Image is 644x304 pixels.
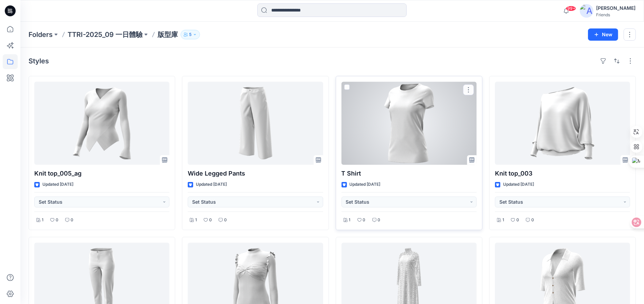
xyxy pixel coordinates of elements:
[580,4,593,18] img: avatar
[209,217,212,224] p: 0
[195,217,197,224] p: 1
[189,31,191,38] p: 5
[350,181,381,188] p: Updated [DATE]
[566,6,576,11] span: 99+
[342,169,477,178] p: T Shirt
[495,169,630,178] p: Knit top_003
[158,30,178,39] p: 版型庫
[224,217,227,224] p: 0
[42,181,73,188] p: Updated [DATE]
[34,82,169,165] a: Knit top_005_ag
[588,28,618,41] button: New
[516,217,519,224] p: 0
[502,217,504,224] p: 1
[188,169,323,178] p: Wide Legged Pants
[196,181,227,188] p: Updated [DATE]
[495,82,630,165] a: Knit top_003
[363,217,366,224] p: 0
[531,217,534,224] p: 0
[71,217,73,224] p: 0
[68,30,143,39] a: TTRI-2025_09 一日體驗
[349,217,351,224] p: 1
[342,82,477,165] a: T Shirt
[503,181,534,188] p: Updated [DATE]
[29,57,49,65] h4: Styles
[596,4,636,12] div: [PERSON_NAME]
[42,217,43,224] p: 1
[34,169,169,178] p: Knit top_005_ag
[596,12,636,17] div: Friends
[29,30,53,39] a: Folders
[181,30,200,39] button: 5
[378,217,381,224] p: 0
[188,82,323,165] a: Wide Legged Pants
[56,217,58,224] p: 0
